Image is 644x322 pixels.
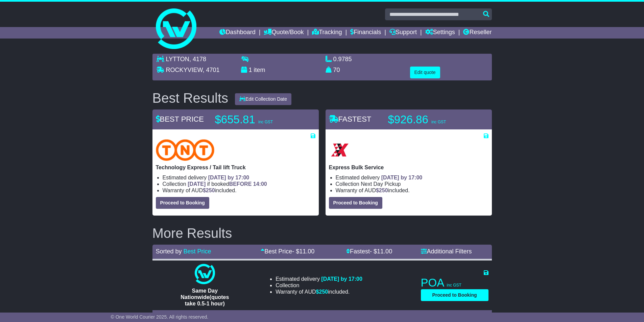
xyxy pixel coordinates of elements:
[166,67,203,73] span: ROCKYVIEW
[111,314,209,320] span: © One World Courier 2025. All rights reserved.
[329,115,372,123] span: FASTEST
[361,181,401,187] span: Next Day Pickup
[276,282,362,289] li: Collection
[431,120,446,124] span: inc GST
[336,181,488,187] li: Collection
[329,197,382,209] button: Proceed to Booking
[156,197,209,209] button: Proceed to Booking
[379,188,388,193] span: 250
[163,174,315,181] li: Estimated delivery
[336,187,488,194] li: Warranty of AUD included.
[156,115,204,123] span: BEST PRICE
[319,289,328,295] span: 250
[149,91,232,105] div: Best Results
[188,181,267,187] span: if booked
[292,248,314,255] span: - $
[389,27,417,39] a: Support
[421,248,472,255] a: Additional Filters
[249,67,252,73] span: 1
[421,276,488,290] p: POA
[261,248,314,255] a: Best Price- $11.00
[156,164,315,171] p: Technology Express / Tail lift Truck
[346,248,392,255] a: Fastest- $11.00
[156,248,182,255] span: Sorted by
[208,175,249,180] span: [DATE] by 17:00
[184,248,211,255] a: Best Price
[229,181,252,187] span: BEFORE
[181,288,229,306] span: Same Day Nationwide(quotes take 0.5-1 hour)
[410,67,440,78] button: Edit quote
[166,56,189,63] span: LYTTON
[189,56,206,63] span: , 4178
[188,181,206,187] span: [DATE]
[152,226,492,241] h2: More Results
[235,93,291,105] button: Edit Collection Date
[215,113,300,126] p: $655.81
[264,27,304,39] a: Quote/Book
[203,188,215,193] span: $
[206,188,215,193] span: 250
[316,289,328,295] span: $
[425,27,455,39] a: Settings
[321,276,362,282] span: [DATE] by 17:00
[299,248,314,255] span: 11.00
[254,67,265,73] span: item
[388,113,473,126] p: $926.86
[336,174,488,181] li: Estimated delivery
[163,181,315,187] li: Collection
[329,139,351,161] img: Border Express: Express Bulk Service
[463,27,492,39] a: Reseller
[163,187,315,194] li: Warranty of AUD included.
[253,181,267,187] span: 14:00
[195,264,215,284] img: One World Courier: Same Day Nationwide(quotes take 0.5-1 hour)
[381,175,423,180] span: [DATE] by 17:00
[421,289,488,301] button: Proceed to Booking
[333,67,340,73] span: 70
[156,139,215,161] img: TNT Domestic: Technology Express / Tail lift Truck
[219,27,256,39] a: Dashboard
[447,283,461,288] span: inc GST
[312,27,342,39] a: Tracking
[370,248,392,255] span: - $
[258,120,273,124] span: inc GST
[203,67,220,73] span: , 4701
[329,164,488,171] p: Express Bulk Service
[276,276,362,282] li: Estimated delivery
[376,188,388,193] span: $
[377,248,392,255] span: 11.00
[350,27,381,39] a: Financials
[276,289,362,295] li: Warranty of AUD included.
[333,56,352,63] span: 0.9785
